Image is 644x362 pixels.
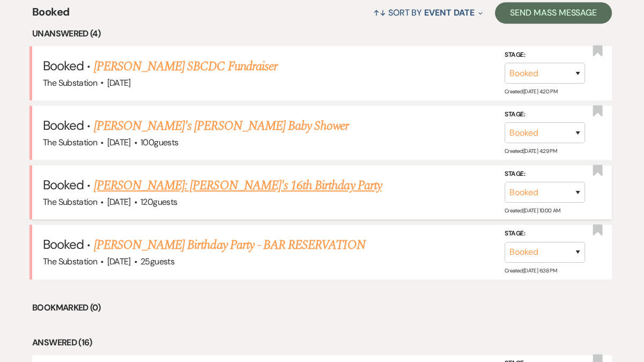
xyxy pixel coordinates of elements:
[495,2,612,24] button: Send Mass Message
[107,77,130,88] span: [DATE]
[43,117,84,134] span: Booked
[373,7,386,18] span: ↑↓
[505,109,585,121] label: Stage:
[43,196,97,208] span: The Substation
[107,137,130,148] span: [DATE]
[32,27,612,41] li: Unanswered (4)
[107,196,130,208] span: [DATE]
[505,228,585,240] label: Stage:
[32,4,69,27] span: Booked
[505,207,560,214] span: Created: [DATE] 10:00 AM
[505,147,557,154] span: Created: [DATE] 4:29 PM
[94,57,277,76] a: [PERSON_NAME] SBCDC Fundraiser
[140,256,174,267] span: 25 guests
[505,168,585,180] label: Stage:
[505,88,557,95] span: Created: [DATE] 4:20 PM
[140,196,177,208] span: 120 guests
[43,137,97,148] span: The Substation
[505,49,585,61] label: Stage:
[94,235,366,255] a: [PERSON_NAME] Birthday Party - BAR RESERVATION
[43,57,84,74] span: Booked
[94,176,382,195] a: [PERSON_NAME]: [PERSON_NAME]'s 16th Birthday Party
[43,236,84,253] span: Booked
[32,301,612,315] li: Bookmarked (0)
[32,336,612,350] li: Answered (16)
[94,116,349,136] a: [PERSON_NAME]'s [PERSON_NAME] Baby Shower
[140,137,178,148] span: 100 guests
[43,176,84,193] span: Booked
[43,256,97,267] span: The Substation
[43,77,97,88] span: The Substation
[424,7,474,18] span: Event Date
[505,267,557,274] span: Created: [DATE] 6:38 PM
[107,256,130,267] span: [DATE]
